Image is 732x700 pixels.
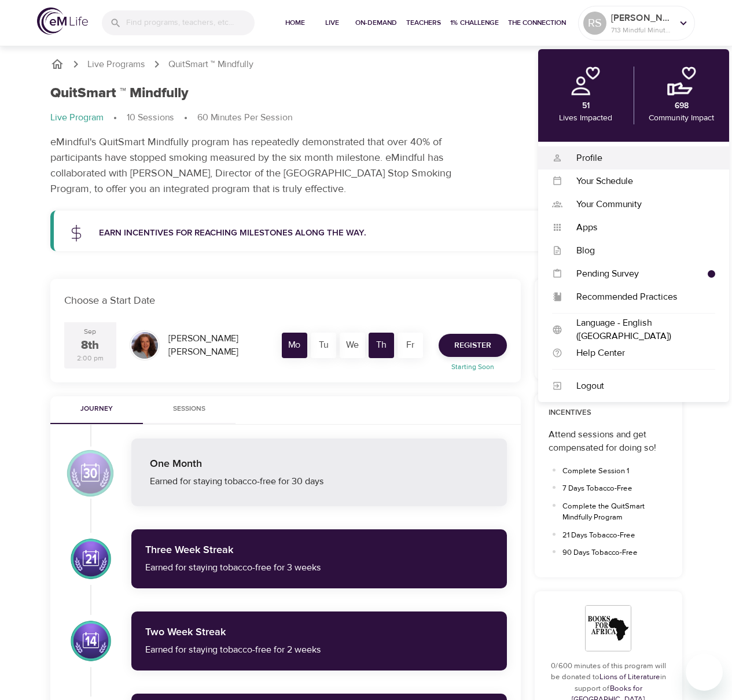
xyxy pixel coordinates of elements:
div: RS [583,12,606,35]
span: Home [281,17,309,29]
p: QuitSmart ™ Mindfully [168,58,253,71]
p: Starting Soon [432,362,514,372]
div: Three Week Streak [145,543,493,558]
div: Th [369,333,394,358]
p: 90 Days Tobacco-Free [562,547,654,559]
div: Pending Survey [562,267,708,281]
p: 7 Days Tobacco-Free [562,483,654,495]
span: The Connection [508,17,566,29]
div: Language - English ([GEOGRAPHIC_DATA]) [562,316,715,343]
span: Sessions [150,403,229,415]
div: Recommended Practices [562,290,715,304]
div: Logout [562,380,715,393]
p: 10 Sessions [127,111,174,124]
span: Teachers [406,17,441,29]
p: 60 Minutes Per Session [197,111,292,124]
span: 1% Challenge [450,17,499,29]
div: Help Center [562,347,715,360]
img: personal.png [571,67,600,95]
p: Live Program [50,111,104,124]
a: Lions of Literature [599,672,660,681]
div: Earned for staying tobacco-free for 3 weeks [145,561,493,574]
div: Sep [84,327,96,337]
div: Your Community [562,198,715,211]
iframe: Button to launch messaging window [686,654,723,691]
p: Lives Impacted [559,112,612,124]
div: Profile [562,152,715,165]
div: [PERSON_NAME] [PERSON_NAME] [164,327,271,363]
p: eMindful's QuitSmart Mindfully program has repeatedly demonstrated that over 40% of participants ... [50,134,484,197]
a: Live Programs [87,58,145,71]
p: 51 [582,100,590,112]
p: [PERSON_NAME].[PERSON_NAME] [611,11,672,25]
div: One Month [150,457,488,472]
div: Earned for staying tobacco-free for 30 days [150,475,488,488]
div: Blog [562,244,715,257]
nav: breadcrumb [50,57,682,71]
p: Complete the QuitSmart Mindfully Program [562,501,654,524]
h1: QuitSmart ™ Mindfully [50,85,189,102]
span: Register [454,338,491,353]
div: Attend sessions and get compensated for doing so! [549,428,668,455]
div: Tu [311,333,336,358]
button: Register [439,334,507,357]
div: Mo [282,333,307,358]
img: community.png [667,67,696,95]
div: We [340,333,365,358]
span: On-Demand [355,17,397,29]
div: Two Week Streak [145,625,493,640]
div: Fr [398,333,423,358]
span: Journey [57,403,136,415]
p: 698 [675,100,689,112]
p: Complete Session 1 [562,466,654,477]
span: Live [318,17,346,29]
p: Community Impact [649,112,714,124]
div: 8th [81,337,99,354]
img: logo [37,8,88,35]
input: Find programs, teachers, etc... [126,10,255,35]
p: Earn incentives for reaching milestones along the way. [99,227,542,240]
p: 21 Days Tobacco-Free [562,530,654,541]
div: Apps [562,221,715,234]
nav: breadcrumb [50,111,682,125]
div: Your Schedule [562,175,715,188]
p: Choose a Start Date [64,293,507,308]
div: 2:00 pm [77,353,104,363]
p: Incentives [549,407,668,419]
div: Earned for staying tobacco-free for 2 weeks [145,643,493,657]
p: 713 Mindful Minutes [611,25,672,35]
